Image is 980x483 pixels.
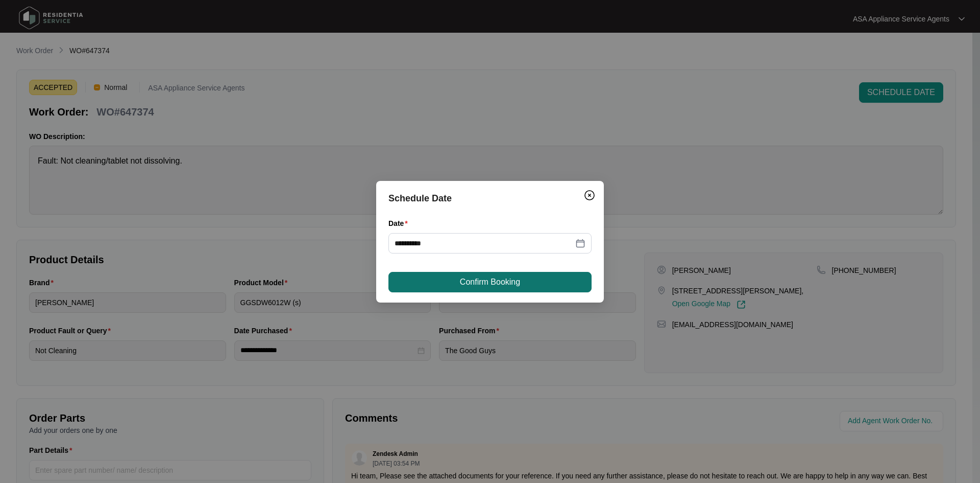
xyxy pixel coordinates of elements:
[388,272,592,292] button: Confirm Booking
[395,238,573,249] input: Date
[388,191,592,205] div: Schedule Date
[388,218,412,228] label: Date
[581,187,598,203] button: Close
[583,189,596,201] img: closeCircle
[460,276,520,288] span: Confirm Booking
